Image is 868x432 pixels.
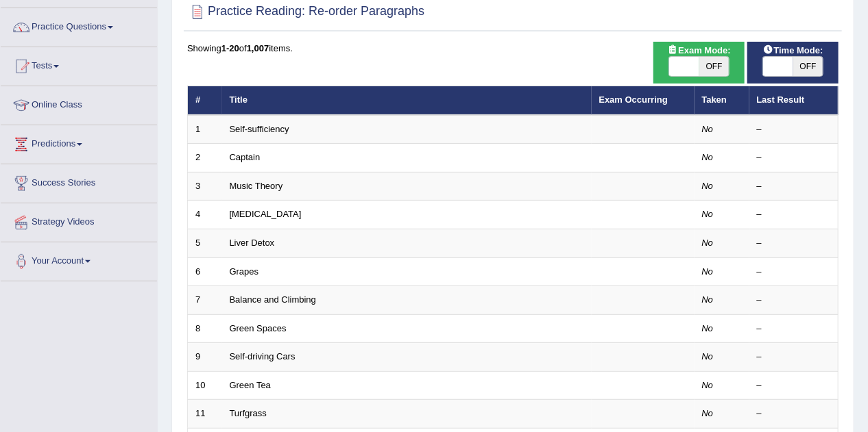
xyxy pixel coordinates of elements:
a: Green Tea [230,380,271,390]
td: 3 [188,172,222,201]
div: – [757,208,831,221]
span: Time Mode: [758,43,829,58]
a: Tests [1,47,157,81]
a: Your Account [1,242,157,277]
a: Practice Questions [1,8,157,42]
a: Exam Occurring [599,94,668,105]
td: 11 [188,400,222,429]
div: – [757,237,831,250]
td: 2 [188,144,222,173]
td: 8 [188,314,222,343]
span: OFF [699,57,730,76]
a: Music Theory [230,181,283,191]
div: Showing of items. [187,42,839,55]
em: No [702,323,714,333]
em: No [702,380,714,390]
th: Title [222,86,592,115]
a: Turfgrass [230,408,267,418]
td: 9 [188,343,222,372]
div: – [757,123,831,136]
em: No [702,124,714,134]
span: OFF [793,57,823,76]
a: Predictions [1,125,157,160]
em: No [702,408,714,418]
a: Grapes [230,266,259,277]
td: 6 [188,257,222,286]
td: 1 [188,115,222,144]
a: Success Stories [1,164,157,199]
th: Taken [695,86,749,115]
td: 10 [188,371,222,400]
a: Captain [230,152,261,162]
em: No [702,351,714,361]
a: Self-driving Cars [230,351,296,361]
td: 5 [188,229,222,258]
em: No [702,294,714,305]
td: 7 [188,286,222,315]
a: [MEDICAL_DATA] [230,209,302,219]
div: – [757,180,831,193]
a: Liver Detox [230,238,275,248]
b: 1,007 [247,43,269,53]
a: Green Spaces [230,323,287,333]
a: Balance and Climbing [230,294,316,305]
th: Last Result [749,86,839,115]
a: Online Class [1,86,157,120]
div: – [757,294,831,307]
a: Self-sufficiency [230,124,289,134]
a: Strategy Videos [1,203,157,238]
em: No [702,209,714,219]
em: No [702,238,714,248]
div: – [757,322,831,335]
div: – [757,379,831,392]
div: – [757,151,831,164]
div: – [757,266,831,279]
em: No [702,181,714,191]
div: – [757,407,831,420]
em: No [702,152,714,162]
td: 4 [188,201,222,229]
h2: Practice Reading: Re-order Paragraphs [187,1,424,22]
th: # [188,86,222,115]
em: No [702,266,714,277]
b: 1-20 [221,43,239,53]
div: – [757,351,831,364]
span: Exam Mode: [662,43,736,58]
div: Show exams occurring in exams [653,42,745,84]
